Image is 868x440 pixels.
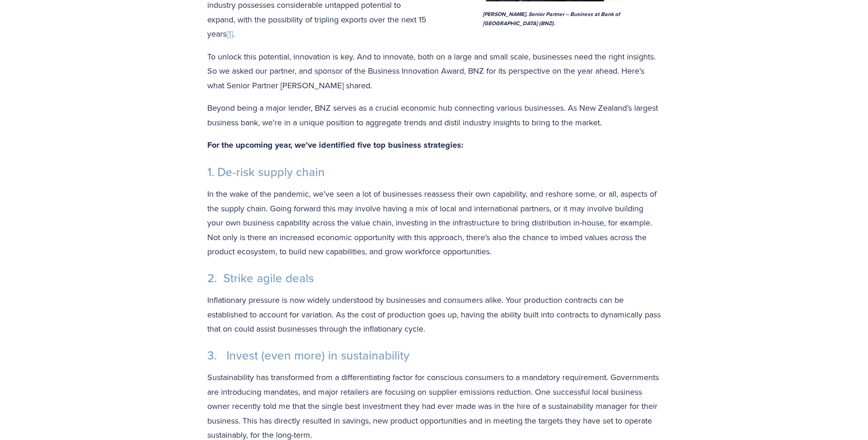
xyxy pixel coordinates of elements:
[483,10,621,27] em: [PERSON_NAME], Senior Partner – Business at Bank of [GEOGRAPHIC_DATA] (BNZ).
[207,293,661,336] p: Inflationary pressure is now widely understood by businesses and consumers alike. Your production...
[207,139,464,151] strong: For the upcoming year, we’ve identified five top business strategies:
[207,348,661,363] h3: 3. Invest (even more) in sustainability
[207,187,661,259] p: In the wake of the pandemic, we’ve seen a lot of businesses reassess their own capability, and re...
[207,271,661,286] h3: 2. Strike agile deals
[207,165,661,180] h3: 1. De-risk supply chain
[207,49,661,93] p: To unlock this potential, innovation is key. And to innovate, both on a large and small scale, bu...
[226,28,233,39] a: [1]
[207,101,661,129] p: Beyond being a major lender, BNZ serves as a crucial economic hub connecting various businesses. ...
